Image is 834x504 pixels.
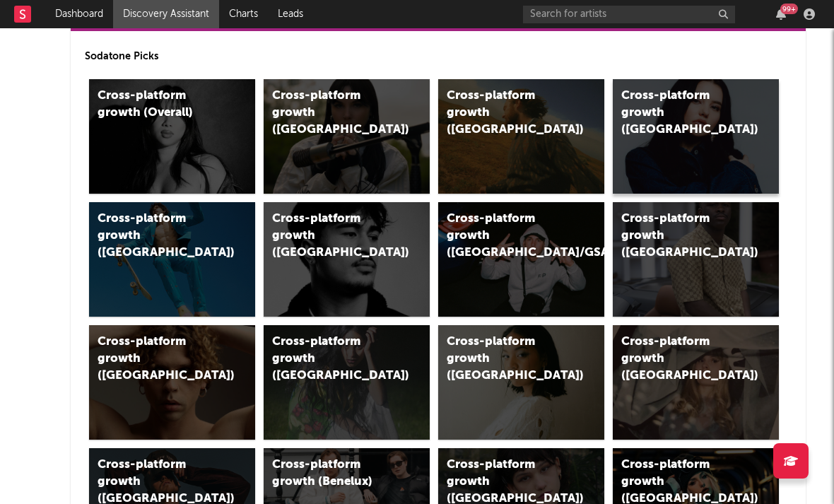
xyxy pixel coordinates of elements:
div: Cross-platform growth ([GEOGRAPHIC_DATA]) [272,88,392,139]
button: 99+ [776,8,786,20]
a: Cross-platform growth ([GEOGRAPHIC_DATA]) [264,202,430,317]
input: Search for artists [523,6,735,23]
a: Cross-platform growth ([GEOGRAPHIC_DATA]) [438,325,604,440]
a: Cross-platform growth ([GEOGRAPHIC_DATA]) [264,325,430,440]
a: Cross-platform growth ([GEOGRAPHIC_DATA]) [264,79,430,194]
div: Cross-platform growth ([GEOGRAPHIC_DATA]) [98,211,217,262]
a: Cross-platform growth ([GEOGRAPHIC_DATA]) [89,325,255,440]
div: Cross-platform growth (Benelux) [272,457,392,491]
a: Cross-platform growth ([GEOGRAPHIC_DATA]) [613,79,779,194]
a: Cross-platform growth ([GEOGRAPHIC_DATA]) [613,202,779,317]
a: Cross-platform growth ([GEOGRAPHIC_DATA]) [89,202,255,317]
div: Cross-platform growth ([GEOGRAPHIC_DATA]) [621,88,741,139]
div: Cross-platform growth ([GEOGRAPHIC_DATA]) [272,334,392,385]
div: Cross-platform growth ([GEOGRAPHIC_DATA]) [98,334,217,385]
a: Cross-platform growth ([GEOGRAPHIC_DATA]) [438,79,604,194]
div: 99 + [780,4,798,14]
a: Cross-platform growth ([GEOGRAPHIC_DATA]/GSA) [438,202,604,317]
div: Cross-platform growth ([GEOGRAPHIC_DATA]/GSA) [447,211,566,262]
div: Cross-platform growth ([GEOGRAPHIC_DATA]) [447,88,566,139]
div: Cross-platform growth ([GEOGRAPHIC_DATA]) [447,334,566,385]
p: Sodatone Picks [85,48,792,65]
a: Cross-platform growth ([GEOGRAPHIC_DATA]) [613,325,779,440]
div: Cross-platform growth ([GEOGRAPHIC_DATA]) [272,211,392,262]
a: Cross-platform growth (Overall) [89,79,255,194]
div: Cross-platform growth ([GEOGRAPHIC_DATA]) [621,211,741,262]
div: Cross-platform growth ([GEOGRAPHIC_DATA]) [621,334,741,385]
div: Cross-platform growth (Overall) [98,88,217,122]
